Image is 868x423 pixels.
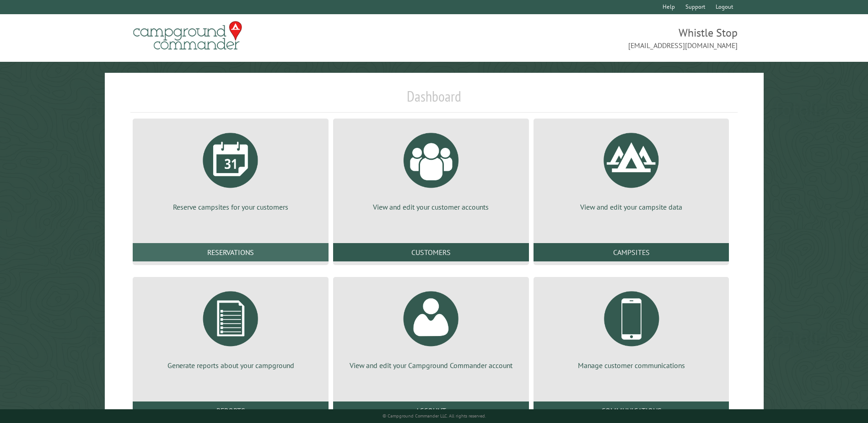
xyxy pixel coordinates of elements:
a: Customers [333,243,529,261]
a: Reports [133,401,329,420]
p: Generate reports about your campground [144,360,318,370]
h1: Dashboard [130,87,737,113]
p: Reserve campsites for your customers [144,202,318,212]
span: Whistle Stop [EMAIL_ADDRESS][DOMAIN_NAME] [434,25,738,51]
p: View and edit your Campground Commander account [344,360,518,370]
p: Manage customer communications [545,360,718,370]
a: View and edit your campsite data [545,126,718,212]
a: Generate reports about your campground [144,284,318,370]
a: Reservations [133,243,329,261]
a: Manage customer communications [545,284,718,370]
a: View and edit your Campground Commander account [344,284,518,370]
a: Campsites [534,243,729,261]
small: © Campground Commander LLC. All rights reserved. [383,413,486,419]
a: Communications [534,401,729,420]
img: Campground Commander [130,18,245,54]
a: Account [333,401,529,420]
p: View and edit your customer accounts [344,202,518,212]
a: Reserve campsites for your customers [144,126,318,212]
p: View and edit your campsite data [545,202,718,212]
a: View and edit your customer accounts [344,126,518,212]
